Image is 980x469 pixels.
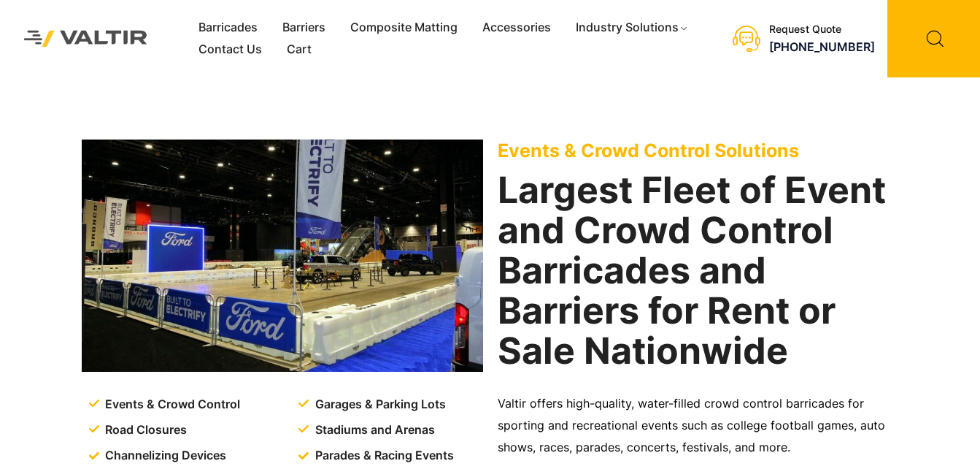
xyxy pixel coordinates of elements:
p: Events & Crowd Control Solutions [498,140,899,161]
span: Road Closures [101,419,187,441]
a: Accessories [470,17,563,39]
span: Stadiums and Arenas [312,419,435,441]
img: Valtir Rentals [11,18,161,60]
a: Cart [274,39,324,61]
a: Barriers [270,17,338,39]
a: Composite Matting [338,17,470,39]
span: Parades & Racing Events [312,445,454,467]
span: Garages & Parking Lots [312,394,446,416]
a: Industry Solutions [563,17,701,39]
a: Contact Us [186,39,274,61]
h2: Largest Fleet of Event and Crowd Control Barricades and Barriers for Rent or Sale Nationwide [498,170,899,371]
span: Channelizing Devices [101,445,226,467]
a: Barricades [186,17,270,39]
span: Events & Crowd Control [101,394,240,416]
div: Request Quote [769,23,875,36]
a: [PHONE_NUMBER] [769,39,875,54]
p: Valtir offers high-quality, water-filled crowd control barricades for sporting and recreational e... [498,393,899,459]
